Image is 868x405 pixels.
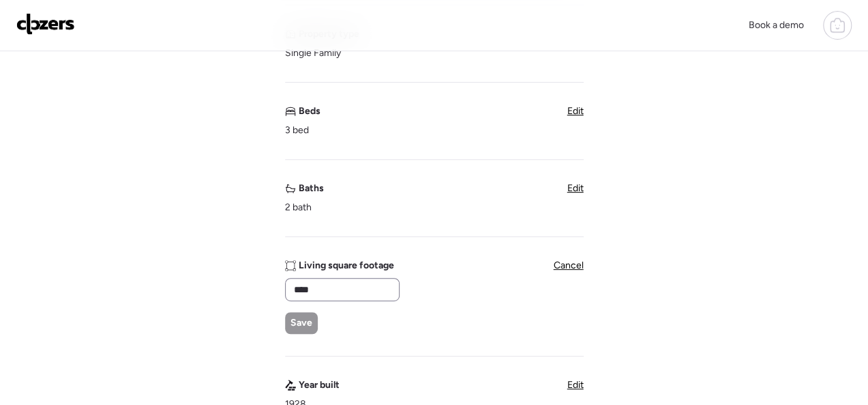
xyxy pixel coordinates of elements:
img: Logo [16,13,75,35]
span: Living square footage [299,259,394,273]
span: Baths [299,182,324,195]
span: Edit [567,182,584,194]
span: Cancel [554,260,584,271]
span: Single Family [285,46,341,60]
span: Beds [299,104,320,118]
span: Edit [567,379,584,391]
span: Save [290,316,312,330]
span: Edit [567,105,584,117]
span: Year built [299,378,340,392]
span: 2 bath [285,201,312,214]
span: 3 bed [285,124,309,137]
span: Book a demo [749,19,804,31]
